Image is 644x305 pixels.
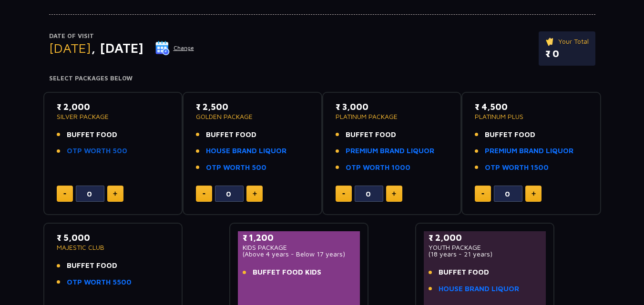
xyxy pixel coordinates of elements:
[243,231,356,244] p: ₹ 1,200
[196,113,309,120] p: GOLDEN PACKAGE
[155,40,194,56] button: Change
[57,113,170,120] p: SILVER PACKAGE
[113,191,117,196] img: plus
[439,284,519,295] a: HOUSE BRAND LIQUOR
[392,191,396,196] img: plus
[346,146,434,157] a: PREMIUM BRAND LIQUOR
[336,100,449,113] p: ₹ 3,000
[203,193,205,195] img: minus
[63,193,66,195] img: minus
[206,146,286,157] a: HOUSE BRAND LIQUOR
[243,244,356,251] p: KIDS PACKAGE
[91,40,143,56] span: , [DATE]
[49,31,194,41] p: Date of Visit
[485,146,573,157] a: PREMIUM BRAND LIQUOR
[67,277,132,288] a: OTP WORTH 5500
[253,191,257,196] img: plus
[243,251,356,257] p: (Above 4 years - Below 17 years)
[485,162,549,173] a: OTP WORTH 1500
[49,75,595,82] h4: Select Packages Below
[57,244,170,251] p: MAJESTIC CLUB
[532,191,536,196] img: plus
[196,100,309,113] p: ₹ 2,500
[336,113,449,120] p: PLATINUM PACKAGE
[429,231,542,244] p: ₹ 2,000
[342,193,345,195] img: minus
[481,193,484,195] img: minus
[475,100,588,113] p: ₹ 4,500
[545,36,589,47] p: Your Total
[49,40,91,56] span: [DATE]
[439,267,489,278] span: BUFFET FOOD
[67,146,127,157] a: OTP WORTH 500
[57,100,170,113] p: ₹ 2,000
[429,244,542,251] p: YOUTH PACKAGE
[545,36,555,47] img: ticket
[346,162,410,173] a: OTP WORTH 1000
[206,162,266,173] a: OTP WORTH 500
[253,267,321,278] span: BUFFET FOOD KIDS
[475,113,588,120] p: PLATINUM PLUS
[57,231,170,244] p: ₹ 5,000
[67,129,117,140] span: BUFFET FOOD
[206,129,256,140] span: BUFFET FOOD
[545,47,589,61] p: ₹ 0
[67,260,117,271] span: BUFFET FOOD
[429,251,542,257] p: (18 years - 21 years)
[346,129,396,140] span: BUFFET FOOD
[485,129,535,140] span: BUFFET FOOD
